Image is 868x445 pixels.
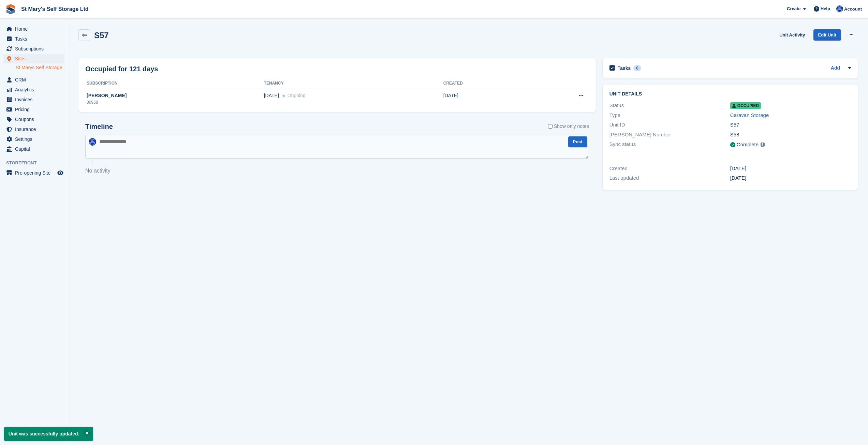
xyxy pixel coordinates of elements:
a: menu [3,44,64,54]
a: menu [3,24,64,34]
a: menu [3,54,64,63]
a: St Marys Self Storage [16,64,64,71]
a: menu [3,115,64,124]
a: Unit Activity [777,29,808,41]
span: Storefront [6,160,68,166]
th: Created [443,78,527,89]
div: [DATE] [730,165,851,173]
a: Edit Unit [813,29,841,41]
a: menu [3,95,64,104]
a: menu [3,85,64,94]
th: Subscription [85,78,264,89]
div: [DATE] [730,174,851,182]
img: icon-info-grey-7440780725fd019a000dd9b08b2336e03edf1995a4989e88bcd33f0948082b44.svg [761,143,765,147]
span: Analytics [15,85,56,94]
span: Help [821,5,830,12]
div: Sync status [609,140,730,149]
div: Last updated [609,174,730,182]
h2: Tasks [618,65,631,71]
span: Coupons [15,115,56,124]
h2: Timeline [85,123,113,131]
img: Matthew Keenan [836,5,843,12]
a: St Mary's Self Storage Ltd [18,3,91,15]
a: menu [3,134,64,144]
span: Tasks [15,34,56,44]
a: menu [3,75,64,85]
div: S58 [730,131,851,139]
div: 80958 [85,99,264,105]
div: 0 [633,65,641,71]
span: Pricing [15,105,56,114]
p: No activity [85,167,589,175]
a: Caravan Storage [730,112,769,118]
span: Ongoing [288,93,306,98]
div: S57 [730,121,851,129]
span: Pre-opening Site [15,168,56,178]
span: Occupied [730,102,761,109]
span: Account [844,6,862,13]
input: Show only notes [548,123,553,130]
a: Preview store [56,169,64,177]
div: Complete [737,141,759,149]
a: menu [3,105,64,114]
span: [DATE] [264,92,279,99]
div: [PERSON_NAME] Number [609,131,730,139]
span: Home [15,24,56,34]
h2: S57 [94,31,109,40]
span: Settings [15,134,56,144]
a: menu [3,124,64,134]
div: Status [609,102,730,109]
th: Tenancy [264,78,443,89]
span: Insurance [15,124,56,134]
span: CRM [15,75,56,85]
span: Subscriptions [15,44,56,54]
td: [DATE] [443,89,527,109]
img: Matthew Keenan [89,138,96,146]
p: Unit was successfully updated. [4,427,93,441]
img: stora-icon-8386f47178a22dfd0bd8f6a31ec36ba5ce8667c1dd55bd0f319d3a0aa187defe.svg [5,4,16,14]
a: menu [3,168,64,178]
span: Invoices [15,95,56,104]
button: Post [568,136,587,148]
span: Capital [15,144,56,154]
label: Show only notes [548,123,589,130]
a: menu [3,144,64,154]
span: Sites [15,54,56,63]
span: Create [787,5,800,12]
div: Type [609,112,730,119]
div: Created [609,165,730,173]
a: menu [3,34,64,44]
a: Add [831,64,840,72]
div: Unit ID [609,121,730,129]
h2: Occupied for 121 days [85,64,158,74]
div: [PERSON_NAME] [85,92,264,99]
h2: Unit details [609,91,851,97]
